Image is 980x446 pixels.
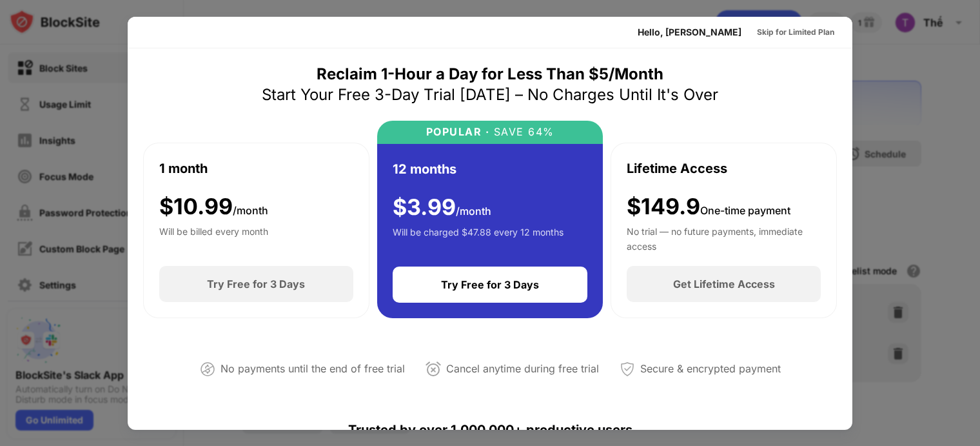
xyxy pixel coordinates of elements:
[446,360,599,378] div: Cancel anytime during free trial
[700,204,790,217] span: One-time payment
[627,159,727,178] div: Lifetime Access
[393,225,563,251] div: Will be charged $47.88 every 12 months
[159,225,268,250] div: Will be billed every month
[620,361,635,377] img: secured-payment
[638,27,741,37] div: Hello, [PERSON_NAME]
[393,194,491,221] div: $ 3.99
[207,278,305,290] div: Try Free for 3 Days
[426,361,441,377] img: cancel-anytime
[627,194,790,220] div: $149.9
[159,194,268,220] div: $ 10.99
[426,126,490,138] div: POPULAR ·
[220,360,405,378] div: No payments until the end of free trial
[673,278,775,290] div: Get Lifetime Access
[640,360,781,378] div: Secure & encrypted payment
[159,159,208,178] div: 1 month
[200,361,215,377] img: not-paying
[262,85,718,105] div: Start Your Free 3-Day Trial [DATE] – No Charges Until It's Over
[441,278,539,291] div: Try Free for 3 Days
[489,126,554,138] div: SAVE 64%
[393,159,456,179] div: 12 months
[757,26,834,39] div: Skip for Limited Plan
[627,225,821,250] div: No trial — no future payments, immediate access
[233,204,268,217] span: /month
[456,205,491,218] span: /month
[317,64,663,85] div: Reclaim 1-Hour a Day for Less Than $5/Month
